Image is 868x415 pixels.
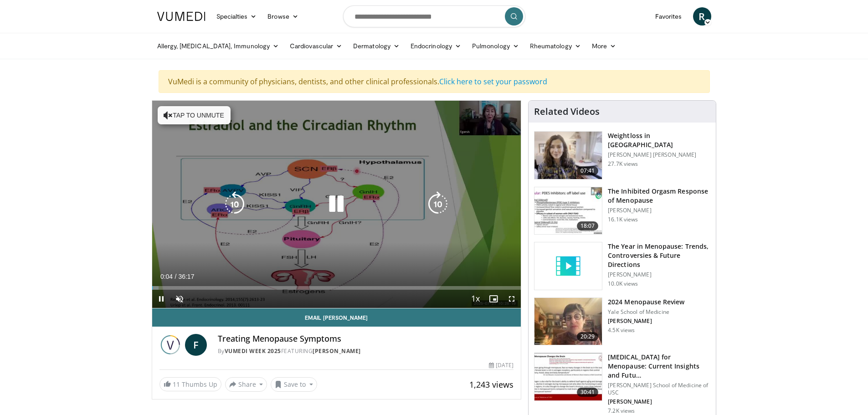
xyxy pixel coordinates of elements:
a: [PERSON_NAME] [313,347,361,355]
button: Fullscreen [503,290,521,308]
span: 1,243 views [469,379,514,390]
img: 47271b8a-94f4-49c8-b914-2a3d3af03a9e.150x105_q85_crop-smart_upscale.jpg [534,353,602,400]
p: [PERSON_NAME] [608,398,710,405]
span: / [175,273,177,280]
img: video_placeholder_short.svg [534,242,602,290]
h3: [MEDICAL_DATA] for Menopause: Current Insights and Futu… [608,353,710,380]
h3: The Inhibited Orgasm Response of Menopause [608,187,710,205]
a: Endocrinology [405,37,467,55]
button: Unmute [170,290,189,308]
a: Click here to set your password [439,77,547,87]
img: VuMedi Logo [157,12,205,21]
a: Browse [262,7,304,26]
h3: 2024 Menopause Review [608,297,684,307]
span: 30:41 [577,388,599,397]
div: VuMedi is a community of physicians, dentists, and other clinical professionals. [159,70,710,93]
h4: Treating Menopause Symptoms [218,334,514,344]
a: Vumedi Week 2025 [225,347,281,355]
span: 11 [173,380,180,389]
h4: Related Videos [534,106,600,117]
video-js: Video Player [152,101,521,308]
a: Cardiovascular [284,37,348,55]
button: Tap to unmute [158,106,231,124]
a: 30:41 [MEDICAL_DATA] for Menopause: Current Insights and Futu… [PERSON_NAME] School of Medicine o... [534,353,710,415]
p: 7.2K views [608,407,635,415]
img: 283c0f17-5e2d-42ba-a87c-168d447cdba4.150x105_q85_crop-smart_upscale.jpg [534,187,602,235]
h3: The Year in Menopause: Trends, Controversies & Future Directions [608,242,710,269]
img: 9983fed1-7565-45be-8934-aef1103ce6e2.150x105_q85_crop-smart_upscale.jpg [534,132,602,179]
div: Progress Bar [152,286,521,290]
img: 692f135d-47bd-4f7e-b54d-786d036e68d3.150x105_q85_crop-smart_upscale.jpg [534,298,602,345]
button: Playback Rate [466,290,484,308]
div: By FEATURING [218,347,514,355]
p: 16.1K views [608,216,638,223]
a: R [693,7,711,26]
button: Share [225,377,267,392]
a: 11 Thumbs Up [159,377,221,391]
h3: Weightloss in [GEOGRAPHIC_DATA] [608,131,710,149]
button: Enable picture-in-picture mode [484,290,503,308]
span: 0:04 [160,273,173,280]
p: [PERSON_NAME] [608,207,710,214]
div: [DATE] [489,361,514,369]
a: Specialties [211,7,262,26]
a: Dermatology [348,37,405,55]
a: Email [PERSON_NAME] [152,308,521,327]
a: F [185,334,207,356]
a: The Year in Menopause: Trends, Controversies & Future Directions [PERSON_NAME] 10.0K views [534,242,710,290]
p: 4.5K views [608,327,635,334]
a: Rheumatology [524,37,586,55]
span: 18:07 [577,221,599,231]
a: Pulmonology [467,37,524,55]
span: 07:41 [577,166,599,175]
a: Favorites [650,7,688,26]
p: 27.7K views [608,160,638,168]
span: 36:17 [178,273,194,280]
a: 07:41 Weightloss in [GEOGRAPHIC_DATA] [PERSON_NAME] [PERSON_NAME] 27.7K views [534,131,710,179]
img: Vumedi Week 2025 [159,334,181,356]
p: [PERSON_NAME] [PERSON_NAME] [608,151,710,159]
p: Yale School of Medicine [608,308,684,316]
button: Save to [271,377,317,392]
a: More [586,37,621,55]
p: 10.0K views [608,280,638,287]
p: [PERSON_NAME] [608,271,710,278]
p: [PERSON_NAME] [608,318,684,325]
input: Search topics, interventions [343,5,525,27]
span: 20:29 [577,332,599,341]
a: Allergy, [MEDICAL_DATA], Immunology [152,37,285,55]
button: Pause [152,290,170,308]
p: [PERSON_NAME] School of Medicine of USC [608,382,710,396]
a: 20:29 2024 Menopause Review Yale School of Medicine [PERSON_NAME] 4.5K views [534,297,710,346]
a: 18:07 The Inhibited Orgasm Response of Menopause [PERSON_NAME] 16.1K views [534,187,710,235]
